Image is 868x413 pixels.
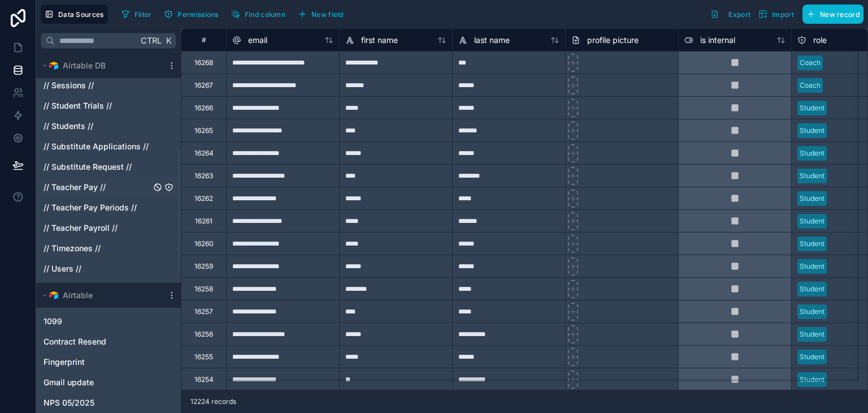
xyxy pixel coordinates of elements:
[49,61,58,70] img: Airtable Logo
[44,377,94,388] span: Gmail update
[361,35,398,46] span: first name
[245,10,285,19] span: Find column
[44,182,151,193] a: // Teacher Pay //
[195,217,212,226] div: 16261
[800,148,824,158] div: Student
[474,35,510,46] span: last name
[194,194,213,203] div: 16262
[38,158,179,176] div: // Substitute Request //
[44,356,151,368] a: Fingerprint
[248,35,267,46] span: email
[44,161,151,173] a: // Substitute Request //
[44,121,151,132] a: // Students //
[58,10,104,19] span: Data Sources
[44,263,81,274] span: // Users //
[800,171,824,181] div: Student
[194,285,213,294] div: 16258
[194,126,213,135] div: 16265
[44,222,118,234] span: // Teacher Payroll //
[798,5,863,24] a: New record
[190,397,236,406] span: 12224 records
[728,10,750,19] span: Export
[194,58,213,67] div: 16268
[117,6,156,23] button: Filter
[194,330,213,339] div: 16256
[38,219,179,237] div: // Teacher Payroll //
[44,222,151,234] a: // Teacher Payroll //
[700,35,735,46] span: is internal
[38,333,179,351] div: Contract Resend
[44,100,151,111] a: // Student Trials //
[800,58,821,68] div: Coach
[44,316,62,327] span: 1099
[38,239,179,257] div: // Timezones //
[194,375,214,384] div: 16254
[44,243,151,254] a: // Timezones //
[44,243,101,254] span: // Timezones //
[194,239,214,248] div: 16260
[754,5,798,24] button: Import
[44,263,151,274] a: // Users //
[194,262,213,271] div: 16259
[38,312,179,330] div: 1099
[164,37,172,45] span: K
[44,121,93,132] span: // Students //
[800,375,824,385] div: Student
[190,36,218,44] div: #
[311,10,344,19] span: New field
[44,336,151,347] a: Contract Resend
[177,10,218,19] span: Permissions
[587,35,639,46] span: profile picture
[800,193,824,204] div: Student
[800,126,824,136] div: Student
[38,373,179,392] div: Gmail update
[63,290,93,301] span: Airtable
[800,284,824,294] div: Student
[802,5,863,24] button: New record
[800,216,824,226] div: Student
[38,117,179,135] div: // Students //
[800,80,821,91] div: Coach
[160,6,222,23] button: Permissions
[44,182,106,193] span: // Teacher Pay //
[44,141,151,152] a: // Substitute Applications //
[44,202,137,213] span: // Teacher Pay Periods //
[800,307,824,317] div: Student
[38,287,163,303] button: Airtable LogoAirtable
[63,60,106,71] span: Airtable DB
[800,103,824,113] div: Student
[44,80,151,91] a: // Sessions //
[44,377,151,388] a: Gmail update
[800,352,824,362] div: Student
[227,6,289,23] button: Find column
[706,5,754,24] button: Export
[772,10,794,19] span: Import
[820,10,860,19] span: New record
[44,141,149,152] span: // Substitute Applications //
[38,58,163,74] button: Airtable LogoAirtable DB
[813,35,827,46] span: role
[800,239,824,249] div: Student
[38,394,179,412] div: NPS 05/2025
[38,260,179,278] div: // Users //
[800,261,824,272] div: Student
[38,353,179,371] div: Fingerprint
[194,352,213,362] div: 16255
[160,6,227,23] a: Permissions
[38,76,179,94] div: // Sessions //
[194,149,214,158] div: 16264
[194,307,213,316] div: 16257
[194,81,213,90] div: 16267
[140,33,163,48] span: Ctrl
[38,199,179,217] div: // Teacher Pay Periods //
[800,329,824,339] div: Student
[41,5,108,24] button: Data Sources
[44,202,151,213] a: // Teacher Pay Periods //
[294,6,348,23] button: New field
[44,80,94,91] span: // Sessions //
[134,10,152,19] span: Filter
[44,161,132,173] span: // Substitute Request //
[38,137,179,156] div: // Substitute Applications //
[44,397,94,408] span: NPS 05/2025
[44,356,85,368] span: Fingerprint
